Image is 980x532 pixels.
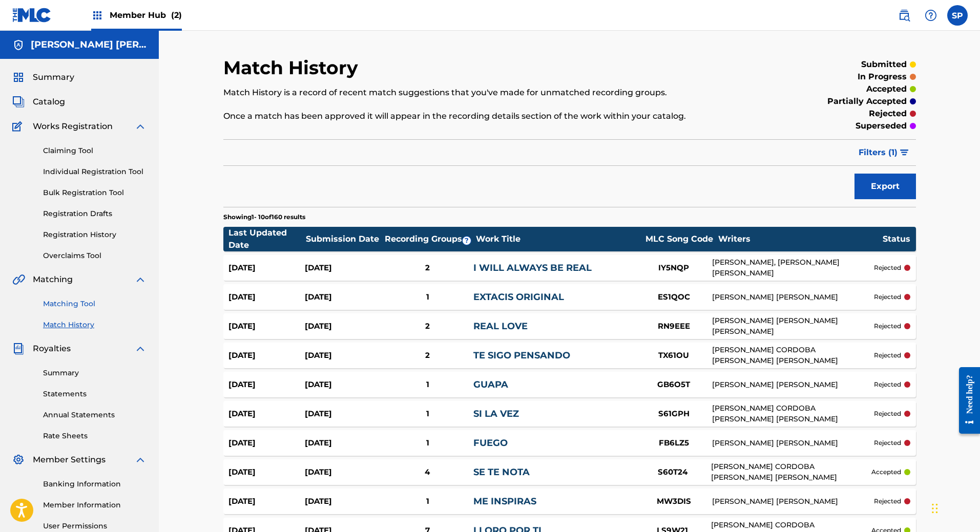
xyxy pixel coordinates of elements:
[712,345,874,366] div: [PERSON_NAME] CORDOBA [PERSON_NAME] [PERSON_NAME]
[228,496,305,507] div: [DATE]
[12,273,25,286] img: Matching
[382,262,474,274] div: 2
[305,408,382,420] div: [DATE]
[228,408,305,420] div: [DATE]
[381,466,473,478] div: 4
[33,454,106,466] span: Member Settings
[43,389,147,399] a: Statements
[110,9,182,21] span: Member Hub
[12,96,65,108] a: CatalogCatalog
[12,71,25,83] img: Summary
[635,437,712,449] div: FB6LZ5
[634,466,711,478] div: S60T24
[134,343,147,355] img: expand
[712,403,874,424] div: [PERSON_NAME] CORDOBA [PERSON_NAME] [PERSON_NAME]
[305,262,382,274] div: [DATE]
[12,71,74,83] a: SummarySummary
[874,409,901,418] p: rejected
[929,483,980,532] iframe: Chat Widget
[382,291,474,303] div: 1
[635,291,712,303] div: ES1QOC
[228,379,305,391] div: [DATE]
[711,461,872,483] div: [PERSON_NAME] CORDOBA [PERSON_NAME] [PERSON_NAME]
[12,454,25,466] img: Member Settings
[900,150,909,156] img: filter
[473,408,519,419] a: SI LA VEZ
[712,438,874,449] div: [PERSON_NAME] [PERSON_NAME]
[43,320,147,330] a: Match History
[856,120,907,132] p: superseded
[43,208,147,219] a: Registration Drafts
[134,273,147,286] img: expand
[473,466,530,478] a: SE TE NOTA
[228,437,305,449] div: [DATE]
[382,496,474,507] div: 1
[473,350,570,361] a: TE SIGO PENSANDO
[305,350,382,361] div: [DATE]
[874,380,901,389] p: rejected
[223,56,363,79] h2: Match History
[43,166,147,177] a: Individual Registration Tool
[874,497,901,506] p: rejected
[228,466,305,478] div: [DATE]
[12,343,25,355] img: Royalties
[228,291,305,303] div: [DATE]
[712,379,874,390] div: [PERSON_NAME] [PERSON_NAME]
[854,174,916,199] button: Export
[635,350,712,361] div: TX61OU
[463,237,471,245] span: ?
[305,291,382,303] div: [DATE]
[43,500,147,510] a: Member Information
[925,9,937,22] img: help
[641,233,718,245] div: MLC Song Code
[827,95,907,108] p: partially accepted
[305,379,382,391] div: [DATE]
[473,262,592,273] a: I WILL ALWAYS BE REAL
[866,83,907,95] p: accepted
[228,262,305,274] div: [DATE]
[33,343,71,355] span: Royalties
[712,496,874,507] div: [PERSON_NAME] [PERSON_NAME]
[12,39,25,51] img: Accounts
[305,466,381,478] div: [DATE]
[473,321,528,332] a: REAL LOVE
[473,379,508,390] a: GUAPA
[12,8,52,23] img: MLC Logo
[382,350,474,361] div: 2
[712,292,874,303] div: [PERSON_NAME] [PERSON_NAME]
[33,96,65,108] span: Catalog
[473,496,536,507] a: ME INSPIRAS
[305,496,382,507] div: [DATE]
[894,5,914,26] a: Public Search
[91,9,103,22] img: Top Rightsholders
[712,257,874,279] div: [PERSON_NAME], [PERSON_NAME] [PERSON_NAME]
[718,233,882,245] div: Writers
[43,368,147,378] a: Summary
[223,87,757,99] p: Match History is a record of recent match suggestions that you've made for unmatched recording gr...
[228,227,305,251] div: Last Updated Date
[382,379,474,391] div: 1
[883,233,910,245] div: Status
[874,438,901,448] p: rejected
[635,321,712,332] div: RN9EEE
[898,9,910,22] img: search
[306,233,383,245] div: Submission Date
[874,263,901,272] p: rejected
[858,71,907,83] p: in progress
[635,379,712,391] div: GB6O5T
[223,110,757,122] p: Once a match has been approved it will appear in the recording details section of the work within...
[43,479,147,490] a: Banking Information
[43,431,147,441] a: Rate Sheets
[134,454,147,466] img: expand
[33,120,113,133] span: Works Registration
[12,96,25,108] img: Catalog
[171,10,182,20] span: (2)
[382,321,474,332] div: 2
[712,315,874,337] div: [PERSON_NAME] [PERSON_NAME] [PERSON_NAME]
[473,291,564,303] a: EXTACIS ORIGINAL
[635,496,712,507] div: MW3DIS
[852,140,916,165] button: Filters (1)
[43,299,147,309] a: Matching Tool
[861,58,907,71] p: submitted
